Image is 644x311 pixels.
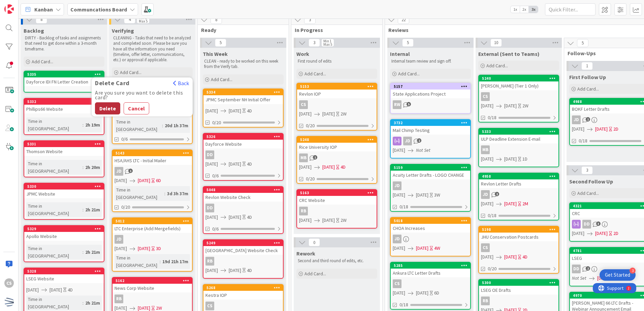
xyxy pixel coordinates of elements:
[4,4,14,14] img: Visit kanbanzone.com
[595,230,608,237] span: [DATE]
[391,235,470,243] div: JD
[112,278,192,284] div: 5162
[341,110,347,117] div: 2W
[306,175,315,182] span: 0/20
[247,107,252,114] div: 4D
[309,39,320,47] span: 3
[212,226,219,233] span: 0/6
[26,160,83,175] div: Time in [GEOGRAPHIC_DATA]
[24,268,104,274] div: 5328
[112,167,192,176] div: JD
[206,241,283,245] div: 5249
[322,164,335,171] span: [DATE]
[482,227,558,232] div: 5198
[24,99,104,113] div: 5332Phillips66 Website
[297,83,377,98] div: 5153Revlon IOP
[124,102,149,114] button: Cancel
[205,150,214,159] div: DD
[24,226,104,232] div: 5329
[393,147,405,154] span: [DATE]
[299,217,312,224] span: [DATE]
[504,200,517,207] span: [DATE]
[205,107,218,114] span: [DATE]
[479,173,558,188] div: 4958Revlon Letter Drafts
[83,121,84,129] span: :
[229,161,241,168] span: [DATE]
[479,81,558,90] div: [PERSON_NAME] (Tier 1 Only)
[488,212,496,219] span: 0/18
[434,245,440,252] div: 4W
[124,15,135,24] span: 4
[204,59,282,70] p: CLEAN - ready to be worked on this week from the Verify tab.
[112,156,192,165] div: HSA/AHS LTC - Initial Mailer
[115,167,123,176] div: JD
[394,218,470,223] div: 5018
[24,71,104,77] div: 5335Delete CardBackAre you sure you want to delete this card?DeleteCancel
[139,20,148,23] div: Max 5
[24,232,104,241] div: Apollo Website
[391,83,470,90] div: 5157
[84,121,102,129] div: 2h 19m
[393,100,401,109] div: RW
[24,141,104,156] div: 5331Thomson Website
[206,187,283,192] div: 5048
[138,177,150,184] span: [DATE]
[297,143,377,151] div: Rice University IOP
[569,74,606,80] span: First Follow Up
[479,280,558,286] div: 5300
[504,253,517,261] span: [DATE]
[24,147,104,156] div: Thomson Website
[84,206,102,213] div: 2h 21m
[495,192,499,196] span: 2
[84,164,102,171] div: 2h 20m
[545,3,595,15] input: Quick Filter...
[391,137,470,145] div: JD
[203,302,283,310] div: CS
[24,183,104,198] div: 5330JPMC Website
[203,134,283,140] div: 5326
[391,59,470,64] p: Internal team review and sign off.
[596,221,601,226] span: 3
[479,129,558,135] div: 5333
[322,217,335,224] span: [DATE]
[522,200,528,207] div: 2M
[162,122,163,129] span: :
[26,245,83,260] div: Time in [GEOGRAPHIC_DATA]
[298,59,376,64] p: First round of edits
[481,102,493,109] span: [DATE]
[4,297,14,307] img: avatar
[128,169,133,173] span: 1
[391,100,470,109] div: RW
[391,263,470,269] div: 5285
[581,166,593,174] span: 3
[173,79,189,87] button: Back
[115,118,162,133] div: Time in [GEOGRAPHIC_DATA]
[83,164,84,171] span: :
[203,285,283,291] div: 5268
[394,84,470,89] div: 5157
[115,235,123,244] div: JD
[203,134,283,148] div: 5326Dayforce Website
[479,135,558,143] div: ULP Deadline Extension E-mail
[391,90,470,98] div: State Applications Project
[479,75,558,90] div: 5240[PERSON_NAME] (Tier 1 Only)
[112,295,192,303] div: RB
[296,250,315,257] span: Rework
[83,206,84,213] span: :
[203,150,283,159] div: DD
[407,102,411,106] span: 5
[398,16,409,24] span: 22
[24,141,104,147] div: 5331
[201,27,280,33] span: Ready
[304,271,326,277] span: Add Card...
[24,105,104,113] div: Phillips66 Website
[579,137,587,144] span: 0/18
[229,214,241,221] span: [DATE]
[112,218,192,233] div: 5012LTC Enterprise (Add Mergefields)
[299,164,312,171] span: [DATE]
[391,120,470,126] div: 3732
[24,77,104,86] div: Dayforce IDI FN Letter Creation
[341,217,347,224] div: 2W
[229,107,241,114] span: [DATE]
[479,227,558,233] div: 5198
